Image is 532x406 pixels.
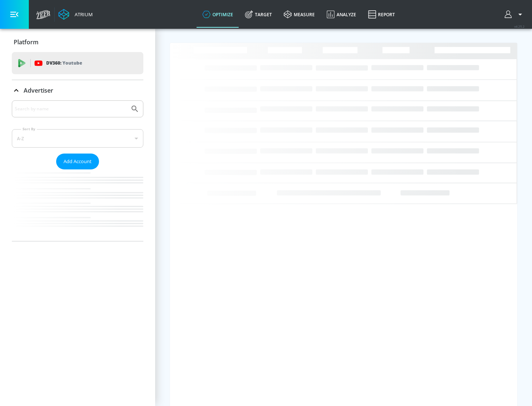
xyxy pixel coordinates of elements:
p: Youtube [62,59,82,67]
input: Search by name [15,104,127,114]
div: Advertiser [12,100,143,241]
button: Add Account [56,154,99,169]
a: optimize [197,1,239,28]
a: Target [239,1,278,28]
span: v 4.25.2 [514,24,525,28]
div: DV360: Youtube [12,52,143,74]
label: Sort By [21,127,37,131]
a: Report [362,1,401,28]
a: Analyze [321,1,362,28]
div: A-Z [12,129,143,148]
div: Platform [12,32,143,52]
p: Advertiser [24,86,53,94]
div: Atrium [72,11,93,18]
nav: list of Advertiser [12,169,143,241]
p: Platform [14,38,38,46]
span: Add Account [64,157,92,166]
a: Atrium [58,9,93,20]
p: DV360: [46,59,82,67]
div: Advertiser [12,80,143,101]
a: measure [278,1,321,28]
